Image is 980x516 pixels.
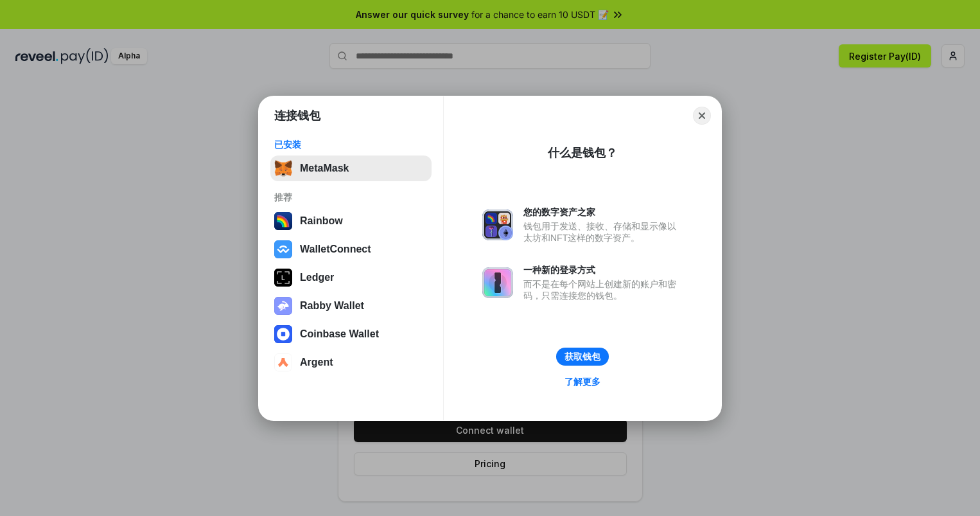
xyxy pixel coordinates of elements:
div: Rabby Wallet [300,300,364,312]
button: Close [693,107,711,125]
button: Rabby Wallet [270,293,432,319]
img: svg+xml,%3Csvg%20width%3D%2228%22%20height%3D%2228%22%20viewBox%3D%220%200%2028%2028%22%20fill%3D... [274,240,292,258]
div: 什么是钱包？ [548,145,617,161]
button: Argent [270,350,432,375]
button: Rainbow [270,208,432,234]
button: WalletConnect [270,236,432,262]
div: 而不是在每个网站上创建新的账户和密码，只需连接您的钱包。 [523,278,683,301]
div: 一种新的登录方式 [523,264,683,276]
img: svg+xml,%3Csvg%20xmlns%3D%22http%3A%2F%2Fwww.w3.org%2F2000%2Fsvg%22%20fill%3D%22none%22%20viewBox... [482,209,513,240]
div: 获取钱包 [564,351,600,362]
div: 您的数字资产之家 [523,206,683,218]
img: svg+xml,%3Csvg%20width%3D%22120%22%20height%3D%22120%22%20viewBox%3D%220%200%20120%20120%22%20fil... [274,212,292,230]
img: svg+xml,%3Csvg%20xmlns%3D%22http%3A%2F%2Fwww.w3.org%2F2000%2Fsvg%22%20fill%3D%22none%22%20viewBox... [274,297,292,315]
div: WalletConnect [300,244,371,255]
a: 了解更多 [557,373,608,390]
div: 钱包用于发送、接收、存储和显示像以太坊和NFT这样的数字资产。 [523,220,683,244]
div: Ledger [300,272,334,283]
img: svg+xml,%3Csvg%20fill%3D%22none%22%20height%3D%2233%22%20viewBox%3D%220%200%2035%2033%22%20width%... [274,159,292,177]
div: MetaMask [300,163,349,174]
img: svg+xml,%3Csvg%20xmlns%3D%22http%3A%2F%2Fwww.w3.org%2F2000%2Fsvg%22%20fill%3D%22none%22%20viewBox... [482,267,513,298]
img: svg+xml,%3Csvg%20xmlns%3D%22http%3A%2F%2Fwww.w3.org%2F2000%2Fsvg%22%20width%3D%2228%22%20height%3... [274,269,292,287]
button: 获取钱包 [556,348,609,366]
div: Coinbase Wallet [300,328,379,340]
h1: 连接钱包 [274,108,320,123]
div: 了解更多 [564,376,600,387]
div: Rainbow [300,215,343,227]
div: Argent [300,357,333,368]
img: svg+xml,%3Csvg%20width%3D%2228%22%20height%3D%2228%22%20viewBox%3D%220%200%2028%2028%22%20fill%3D... [274,325,292,343]
div: 推荐 [274,191,428,203]
button: Ledger [270,265,432,290]
button: MetaMask [270,156,432,181]
button: Coinbase Wallet [270,321,432,347]
img: svg+xml,%3Csvg%20width%3D%2228%22%20height%3D%2228%22%20viewBox%3D%220%200%2028%2028%22%20fill%3D... [274,353,292,371]
div: 已安装 [274,139,428,150]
